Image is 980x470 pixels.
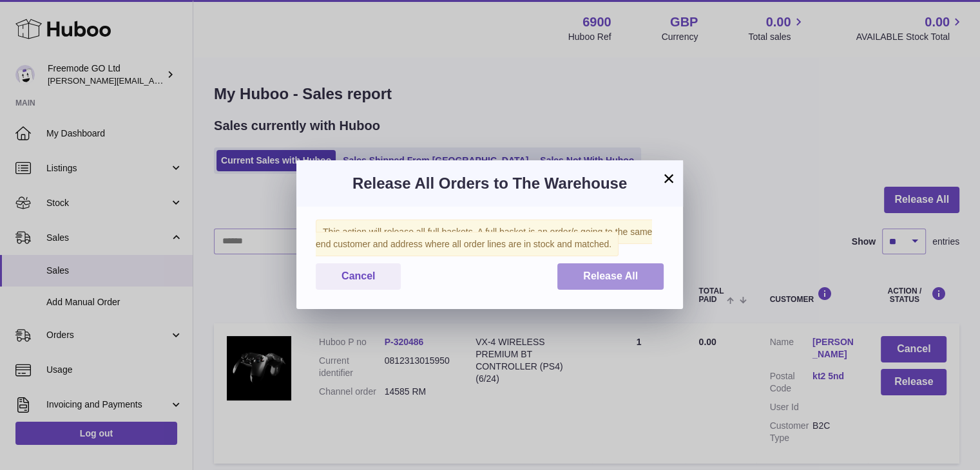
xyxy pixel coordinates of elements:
[583,270,638,281] span: Release All
[316,173,664,194] h3: Release All Orders to The Warehouse
[661,171,677,186] button: ×
[341,270,375,281] span: Cancel
[316,220,652,256] span: This action will release all full baskets. A full basket is an order/s going to the same end cust...
[316,263,401,290] button: Cancel
[557,263,664,290] button: Release All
